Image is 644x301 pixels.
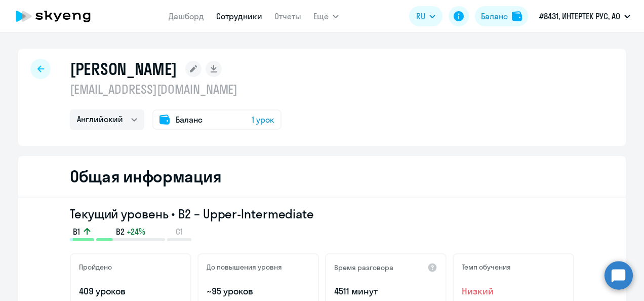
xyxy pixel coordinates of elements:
p: #8431, ИНТЕРТЕК РУС, АО [539,10,620,22]
h5: Пройдено [79,262,112,272]
button: #8431, ИНТЕРТЕК РУС, АО [534,4,635,28]
span: Баланс [176,114,203,126]
div: Баланс [481,10,508,22]
span: RU [416,10,425,22]
p: 4511 минут [334,285,437,298]
img: balance [512,11,522,21]
span: Ещё [313,10,329,22]
span: 1 урок [252,114,274,126]
p: [EMAIL_ADDRESS][DOMAIN_NAME] [70,81,281,97]
a: Сотрудники [216,11,262,21]
span: C1 [176,226,183,237]
h5: Время разговора [334,263,393,272]
button: Балансbalance [475,6,528,26]
span: +24% [127,226,145,237]
span: B1 [73,226,80,237]
h2: Общая информация [70,166,221,186]
a: Дашборд [169,11,204,21]
h5: До повышения уровня [207,262,282,272]
p: ~95 уроков [207,285,310,298]
h3: Текущий уровень • B2 – Upper-Intermediate [70,206,574,222]
h1: [PERSON_NAME] [70,59,177,79]
button: RU [409,6,442,26]
a: Отчеты [274,11,301,21]
button: Ещё [313,6,339,26]
p: 409 уроков [79,285,182,298]
h5: Темп обучения [462,262,511,272]
span: B2 [116,226,125,237]
span: Низкий [462,285,565,298]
